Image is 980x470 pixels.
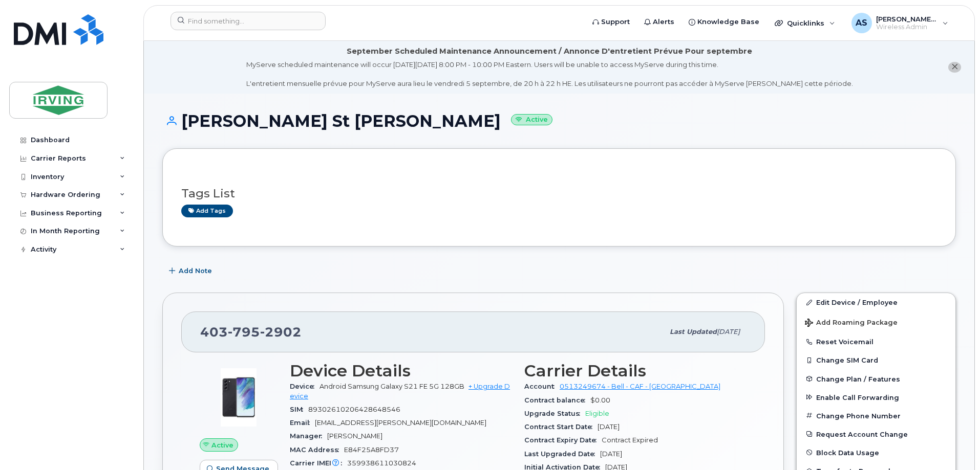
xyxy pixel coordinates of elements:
[797,311,955,332] button: Add Roaming Package
[327,432,382,440] span: [PERSON_NAME]
[816,375,900,383] span: Change Plan / Features
[179,266,212,276] span: Add Note
[524,450,600,458] span: Last Upgraded Date
[208,367,269,428] img: image20231002-3703462-abbrul.jpeg
[524,436,602,444] span: Contract Expiry Date
[600,450,622,458] span: [DATE]
[511,114,552,126] small: Active
[524,410,585,417] span: Upgrade Status
[162,112,956,130] h1: [PERSON_NAME] St [PERSON_NAME]
[797,293,955,311] a: Edit Device / Employee
[598,423,620,431] span: [DATE]
[524,362,747,380] h3: Carrier Details
[524,383,560,390] span: Account
[524,423,598,431] span: Contract Start Date
[308,406,400,413] span: 89302610206428648546
[524,396,590,404] span: Contract balance
[797,425,955,443] button: Request Account Change
[797,351,955,369] button: Change SIM Card
[315,419,486,427] span: [EMAIL_ADDRESS][PERSON_NAME][DOMAIN_NAME]
[590,396,610,404] span: $0.00
[181,205,233,217] a: Add tags
[290,406,308,413] span: SIM
[162,262,221,280] button: Add Note
[797,443,955,462] button: Block Data Usage
[290,383,510,399] a: + Upgrade Device
[347,459,416,467] span: 359938611030824
[290,446,344,454] span: MAC Address
[805,319,898,328] span: Add Roaming Package
[319,383,464,390] span: Android Samsung Galaxy S21 FE 5G 128GB
[290,362,512,380] h3: Device Details
[585,410,609,417] span: Eligible
[816,393,899,401] span: Enable Call Forwarding
[246,60,853,88] div: MyServe scheduled maintenance will occur [DATE][DATE] 8:00 PM - 10:00 PM Eastern. Users will be u...
[602,436,658,444] span: Contract Expired
[290,383,319,390] span: Device
[797,388,955,407] button: Enable Call Forwarding
[181,187,937,200] h3: Tags List
[211,440,233,450] span: Active
[344,446,399,454] span: E84F25A8FD37
[797,332,955,351] button: Reset Voicemail
[797,407,955,425] button: Change Phone Number
[290,419,315,427] span: Email
[290,432,327,440] span: Manager
[670,328,717,335] span: Last updated
[347,46,752,57] div: September Scheduled Maintenance Announcement / Annonce D'entretient Prévue Pour septembre
[228,324,260,340] span: 795
[717,328,740,335] span: [DATE]
[290,459,347,467] span: Carrier IMEI
[948,62,961,73] button: close notification
[560,383,720,390] a: 0513249674 - Bell - CAF - [GEOGRAPHIC_DATA]
[797,370,955,388] button: Change Plan / Features
[200,324,302,340] span: 403
[260,324,302,340] span: 2902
